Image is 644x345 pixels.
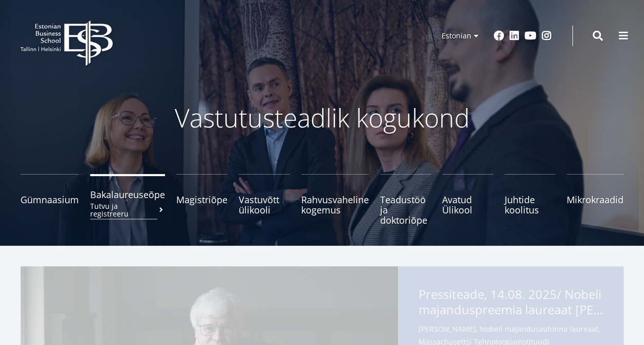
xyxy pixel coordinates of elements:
a: Magistriõpe [176,174,227,225]
a: Avatud Ülikool [442,174,493,225]
span: Teadustöö ja doktoriõpe [380,195,431,225]
a: Facebook [494,31,504,41]
span: Avatud Ülikool [442,195,493,215]
a: Gümnaasium [20,174,79,225]
span: Bakalaureuseõpe [90,189,165,200]
a: Youtube [525,31,536,41]
span: Mikrokraadid [567,195,624,205]
a: BakalaureuseõpeTutvu ja registreeru [90,174,165,225]
span: Magistriõpe [176,195,227,205]
span: Rahvusvaheline kogemus [301,195,369,215]
a: Rahvusvaheline kogemus [301,174,369,225]
a: Teadustöö ja doktoriõpe [380,174,431,225]
a: Linkedin [509,31,520,41]
a: Instagram [542,31,552,41]
small: Tutvu ja registreeru [90,202,165,218]
span: Gümnaasium [20,195,79,205]
span: Juhtide koolitus [505,195,556,215]
span: Vastuvõtt ülikooli [239,195,290,215]
a: Mikrokraadid [567,174,624,225]
span: Pressiteade, 14.08. 2025/ Nobeli [419,287,603,320]
a: Juhtide koolitus [505,174,556,225]
p: Vastutusteadlik kogukond [51,102,594,133]
span: majanduspreemia laureaat [PERSON_NAME] esineb EBSi suveülikoolis [419,302,603,317]
a: Vastuvõtt ülikooli [239,174,290,225]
